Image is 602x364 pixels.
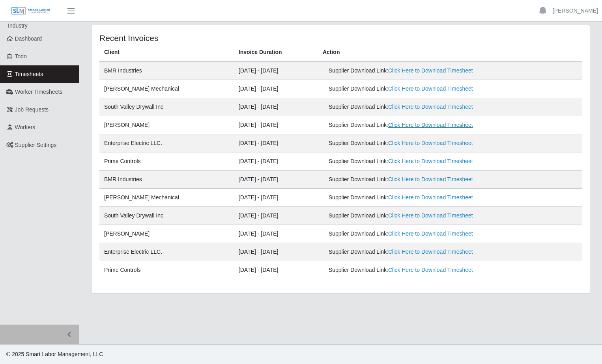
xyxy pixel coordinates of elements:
[318,43,582,62] th: Action
[234,207,318,225] td: [DATE] - [DATE]
[388,176,473,182] a: Click Here to Download Timesheet
[329,248,486,256] div: Supplier Download Link:
[388,104,473,110] a: Click Here to Download Timesheet
[15,124,36,130] span: Workers
[234,61,318,80] td: [DATE] - [DATE]
[234,43,318,62] th: Invoice Duration
[329,67,486,75] div: Supplier Download Link:
[11,7,50,15] img: SLM Logo
[388,158,473,164] a: Click Here to Download Timesheet
[234,243,318,261] td: [DATE] - [DATE]
[99,80,234,98] td: [PERSON_NAME] Mechanical
[388,140,473,146] a: Click Here to Download Timesheet
[6,351,103,357] span: © 2025 Smart Labor Management, LLC
[329,103,486,111] div: Supplier Download Link:
[15,89,62,95] span: Worker Timesheets
[99,261,234,279] td: Prime Controls
[553,7,598,15] a: [PERSON_NAME]
[234,134,318,152] td: [DATE] - [DATE]
[15,35,42,42] span: Dashboard
[388,267,473,273] a: Click Here to Download Timesheet
[99,116,234,134] td: [PERSON_NAME]
[388,85,473,92] a: Click Here to Download Timesheet
[388,67,473,74] a: Click Here to Download Timesheet
[329,157,486,165] div: Supplier Download Link:
[99,61,234,80] td: BMR Industries
[99,225,234,243] td: [PERSON_NAME]
[329,212,486,220] div: Supplier Download Link:
[234,261,318,279] td: [DATE] - [DATE]
[15,106,49,113] span: Job Requests
[99,171,234,189] td: BMR Industries
[329,175,486,184] div: Supplier Download Link:
[234,116,318,134] td: [DATE] - [DATE]
[99,243,234,261] td: Enterprise Electric LLC.
[15,53,27,59] span: Todo
[329,230,486,238] div: Supplier Download Link:
[99,189,234,207] td: [PERSON_NAME] Mechanical
[15,142,57,148] span: Supplier Settings
[234,98,318,116] td: [DATE] - [DATE]
[234,225,318,243] td: [DATE] - [DATE]
[388,230,473,237] a: Click Here to Download Timesheet
[388,194,473,201] a: Click Here to Download Timesheet
[8,22,28,29] span: Industry
[329,193,486,202] div: Supplier Download Link:
[99,33,294,43] h4: Recent Invoices
[388,249,473,255] a: Click Here to Download Timesheet
[234,171,318,189] td: [DATE] - [DATE]
[99,134,234,152] td: Enterprise Electric LLC.
[329,121,486,129] div: Supplier Download Link:
[234,152,318,171] td: [DATE] - [DATE]
[329,85,486,93] div: Supplier Download Link:
[234,80,318,98] td: [DATE] - [DATE]
[99,43,234,62] th: Client
[99,98,234,116] td: South Valley Drywall Inc
[99,207,234,225] td: South Valley Drywall Inc
[99,152,234,171] td: Prime Controls
[388,212,473,219] a: Click Here to Download Timesheet
[329,139,486,147] div: Supplier Download Link:
[15,71,43,77] span: Timesheets
[329,266,486,274] div: Supplier Download Link:
[234,189,318,207] td: [DATE] - [DATE]
[388,122,473,128] a: Click Here to Download Timesheet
